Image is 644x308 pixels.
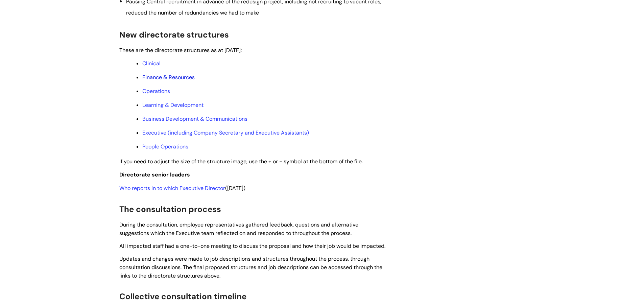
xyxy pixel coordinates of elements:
[119,291,246,302] span: Collective consultation timeline
[119,29,229,40] span: New directorate structures
[119,242,385,250] span: All impacted staff had a one-to-one meeting to discuss the proposal and how their job would be im...
[119,158,363,165] span: If you need to adjust the size of the structure image, use the + or - symbol at the bottom of the...
[119,221,358,237] span: During the consultation, employee representatives gathered feedback, questions and alternative su...
[119,204,221,214] span: The consultation process
[119,171,190,178] span: Directorate senior leaders
[142,74,195,81] a: Finance & Resources
[142,115,247,122] a: Business Development & Communications
[142,143,188,150] a: People Operations
[142,129,309,136] a: Executive (including Company Secretary and Executive Assistants)
[119,185,225,192] a: Who reports in to which Executive Director
[119,255,382,279] span: Updates and changes were made to job descriptions and structures throughout the process, through ...
[142,60,161,67] a: Clinical
[142,101,204,109] a: Learning & Development
[142,88,170,95] a: Operations
[119,185,245,192] span: ([DATE])
[119,47,242,54] span: These are the directorate structures as at [DATE]:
